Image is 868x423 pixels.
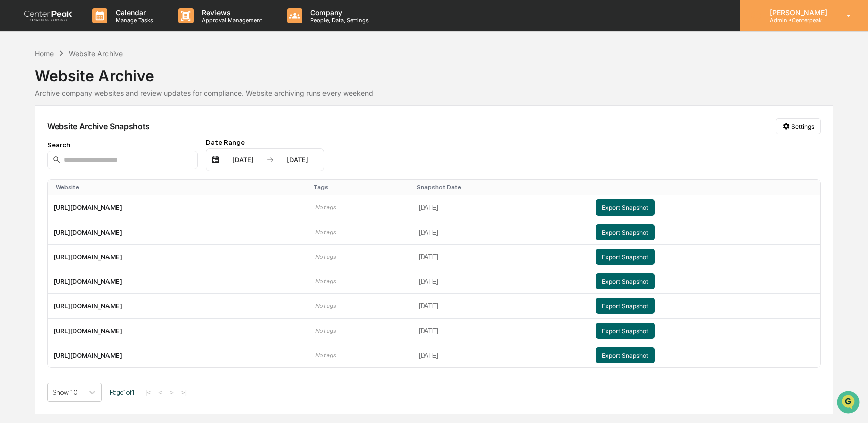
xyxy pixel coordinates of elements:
div: [DATE] [222,156,264,164]
td: [DATE] [413,195,590,220]
span: Preclearance [20,127,65,137]
a: 🗄️Attestations [69,123,129,141]
td: [URL][DOMAIN_NAME] [48,269,309,294]
a: 🖐️Preclearance [6,123,69,141]
div: Date Range [206,138,324,146]
p: Calendar [107,8,158,17]
img: logo [24,11,72,21]
div: 🔎 [10,147,18,155]
button: Export Snapshot [596,199,655,216]
button: Export Snapshot [596,298,655,314]
button: Export Snapshot [596,273,655,289]
button: > [167,388,177,396]
div: Home [35,49,54,58]
button: Start new chat [171,80,183,92]
span: Attestations [83,127,125,137]
p: [PERSON_NAME] [762,8,832,17]
span: No tags [315,352,335,359]
button: >| [178,388,190,396]
div: [DATE] [276,156,319,164]
p: Company [302,8,374,17]
iframe: Open customer support [836,390,863,417]
div: Start new chat [34,77,165,87]
button: Export Snapshot [596,323,655,339]
span: No tags [315,253,335,260]
td: [URL][DOMAIN_NAME] [48,294,309,319]
img: calendar [211,156,220,164]
div: Toggle SortBy [313,184,409,191]
span: No tags [315,229,335,236]
p: Approval Management [194,17,267,24]
div: Archive company websites and review updates for compliance. Website archiving runs every weekend [35,89,833,97]
td: [DATE] [413,220,590,245]
img: arrow right [266,156,274,164]
button: < [155,388,165,396]
td: [DATE] [413,343,590,367]
div: Website Archive [69,49,123,58]
td: [DATE] [413,245,590,269]
p: Manage Tasks [107,17,158,24]
td: [URL][DOMAIN_NAME] [48,319,309,343]
span: No tags [315,327,335,334]
p: Admin • Centerpeak [762,17,832,24]
button: Export Snapshot [596,224,655,240]
div: We're available if you need us! [34,87,127,95]
p: People, Data, Settings [302,17,374,24]
div: 🖐️ [10,128,18,136]
div: Toggle SortBy [598,184,816,191]
div: Website Archive [35,59,833,85]
span: Page 1 of 1 [110,388,135,396]
button: |< [142,388,154,396]
div: Search [47,141,198,149]
td: [URL][DOMAIN_NAME] [48,195,309,220]
div: Website Archive Snapshots [47,121,150,131]
div: Toggle SortBy [417,184,586,191]
button: Export Snapshot [596,249,655,265]
td: [DATE] [413,269,590,294]
button: Settings [776,118,821,134]
span: No tags [315,278,335,285]
span: No tags [315,204,335,211]
span: Data Lookup [20,146,63,156]
p: Reviews [194,8,267,17]
img: 1746055101610-c473b297-6a78-478c-a979-82029cc54cd1 [10,77,28,95]
span: Pylon [100,170,122,178]
td: [DATE] [413,319,590,343]
td: [URL][DOMAIN_NAME] [48,220,309,245]
a: 🔎Data Lookup [6,142,67,160]
p: How can we help? [10,21,183,37]
td: [URL][DOMAIN_NAME] [48,343,309,367]
button: Export Snapshot [596,347,655,363]
td: [URL][DOMAIN_NAME] [48,245,309,269]
span: No tags [315,302,335,309]
td: [DATE] [413,294,590,319]
a: Powered byPylon [71,170,122,178]
div: Toggle SortBy [56,184,305,191]
div: 🗄️ [73,128,81,136]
